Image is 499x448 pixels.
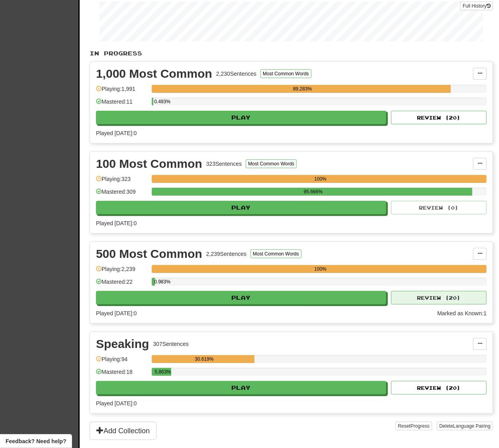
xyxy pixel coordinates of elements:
button: Most Common Words [246,159,297,168]
button: Play [96,381,386,395]
div: Marked as Known: 1 [437,309,487,317]
button: Play [96,291,386,305]
span: Progress [411,423,430,429]
div: Playing: 2,239 [96,265,148,278]
button: Review (20) [391,291,487,305]
div: 100% [154,265,487,273]
span: Played [DATE]: 0 [96,220,137,226]
a: Full History [460,2,493,10]
div: 0.983% [154,278,155,286]
div: Mastered: 11 [96,98,148,111]
div: Playing: 323 [96,175,148,188]
button: DeleteLanguage Pairing [437,422,493,430]
span: Played [DATE]: 0 [96,310,137,316]
button: Review (20) [391,381,487,395]
button: Review (0) [391,201,487,214]
div: 95.666% [154,188,472,196]
div: 5.863% [154,368,171,376]
span: Played [DATE]: 0 [96,400,137,407]
div: 100 Most Common [96,158,202,170]
div: 500 Most Common [96,248,202,260]
button: Play [96,201,386,214]
span: Open feedback widget [6,437,66,445]
div: 2,239 Sentences [206,250,247,258]
button: Add Collection [90,422,157,440]
div: 30.619% [154,355,254,363]
div: Mastered: 22 [96,278,148,291]
p: In Progress [90,49,493,57]
div: 89.283% [154,85,451,93]
div: 100% [154,175,487,183]
div: Mastered: 309 [96,188,148,201]
div: Playing: 1,991 [96,85,148,98]
span: Played [DATE]: 0 [96,130,137,136]
div: Mastered: 18 [96,368,148,381]
span: Language Pairing [453,423,491,429]
button: Review (20) [391,111,487,124]
button: ResetProgress [395,422,432,430]
div: Playing: 94 [96,355,148,368]
button: Play [96,111,386,124]
div: Speaking [96,338,149,350]
div: 2,230 Sentences [216,70,256,78]
div: 323 Sentences [206,160,242,168]
button: Most Common Words [250,250,301,258]
div: 307 Sentences [153,340,189,348]
button: Most Common Words [260,69,311,78]
div: 1,000 Most Common [96,68,212,80]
